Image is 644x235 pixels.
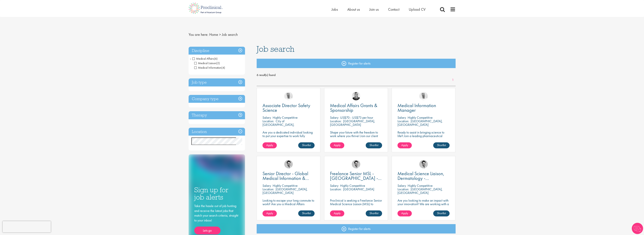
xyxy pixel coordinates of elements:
[408,115,433,120] p: Highly Competitive
[366,142,382,148] a: Shortlist
[330,171,382,181] a: Freelance Senior MSL - [GEOGRAPHIC_DATA] - Cardiovascular/ Rare Disease
[408,183,433,188] p: Highly Competitive
[450,78,456,82] a: 1
[262,115,271,120] span: Salary
[433,210,450,216] a: Shortlist
[331,7,338,12] a: Jobs
[189,78,245,86] h3: Job type
[273,115,298,120] p: Highly Competitive
[262,119,274,123] span: Location:
[209,32,218,37] a: breadcrumb link
[330,210,344,216] a: Apply
[330,131,382,145] p: Shape your future with the freedom to work where you thrive! Join our client with this fully remo...
[262,183,271,188] span: Salary
[330,187,341,191] span: Location:
[397,183,406,188] span: Salary
[330,183,338,188] span: Salary
[194,203,239,234] div: Take the hassle out of job hunting and receive the latest jobs that match your search criteria, s...
[330,115,338,120] span: Salary
[298,142,315,148] a: Shortlist
[189,47,245,55] h3: Discipline
[262,102,310,113] span: Associate Director Safety Science
[189,111,245,119] h3: Therapy
[222,32,238,37] span: Job search
[262,103,315,113] a: Associate Director Safety Science
[262,210,277,216] a: Apply
[266,211,273,215] span: Apply
[388,7,399,12] a: Contact
[190,56,191,61] span: -
[397,171,450,181] a: Medical Science Liaison, Dermatology - [GEOGRAPHIC_DATA]
[3,221,51,232] iframe: reCAPTCHA
[298,210,315,216] a: Shortlist
[262,142,277,148] a: Apply
[257,72,456,78] span: 6 result(s) found
[401,143,408,147] span: Apply
[419,160,428,168] img: Thomas Pinnock
[189,95,245,103] h3: Company type
[273,183,298,188] p: Highly Competitive
[397,187,409,191] span: Location:
[262,187,274,191] span: Location:
[262,187,308,195] p: [GEOGRAPHIC_DATA], [GEOGRAPHIC_DATA]
[330,142,344,148] a: Apply
[369,7,379,12] a: Join us
[284,160,293,168] img: Thomas Pinnock
[433,142,450,148] a: Shortlist
[330,103,382,113] a: Medical Affairs Grants & Sponsorship
[343,187,374,191] p: [GEOGRAPHIC_DATA]
[419,92,428,100] img: Joshua Bye
[397,210,412,216] a: Apply
[214,57,218,61] span: (6)
[262,170,309,186] span: Senior Director - Global Medical Information & Medical Affairs
[192,57,218,61] span: Medical Affairs
[257,44,294,54] span: Job search
[397,103,450,113] a: Medical Information Manager
[257,59,456,68] a: Register for alerts
[257,224,456,233] a: Register for alerts
[397,131,450,148] p: Ready to assist in bringing science to life? Join a leading pharmaceutical company to play a key ...
[397,102,436,113] span: Medical Information Manager
[221,66,225,70] span: (4)
[194,61,216,65] span: Medical Liaison
[397,119,409,123] span: Location:
[216,61,220,65] span: (2)
[262,119,294,130] p: City of [GEOGRAPHIC_DATA], [GEOGRAPHIC_DATA]
[340,115,373,120] p: US$70 - US$73 per hour
[352,160,360,168] img: Thomas Pinnock
[397,187,443,195] p: [GEOGRAPHIC_DATA], [GEOGRAPHIC_DATA]
[194,61,220,65] span: Medical Liaison
[340,183,365,188] p: Highly Competitive
[330,119,341,123] span: Location:
[284,92,293,100] img: Joshua Bye
[262,199,315,213] p: Looking to escape your long commute to work? Are you a Medical Affairs Professional? Unlock your ...
[194,227,221,234] a: Lets go
[262,131,315,148] p: Are you a dedicated individual looking to put your expertise to work fully flexibly in a remote p...
[330,170,382,191] span: Freelance Senior MSL - [GEOGRAPHIC_DATA] - Cardiovascular/ Rare Disease
[334,211,341,215] span: Apply
[189,128,245,136] h3: Location
[347,7,360,12] a: About us
[397,142,412,148] a: Apply
[401,211,408,215] span: Apply
[262,171,315,181] a: Senior Director - Global Medical Information & Medical Affairs
[266,143,273,147] span: Apply
[632,223,643,234] img: Chatbot
[409,7,426,12] a: Upload CV
[352,92,360,100] img: Janelle Jones
[330,199,382,213] p: Proclinical is seeking a Freelance Senior Medical Science Liaison (MSL) to support medical affair...
[194,66,225,70] span: Medical Information
[219,32,221,37] span: >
